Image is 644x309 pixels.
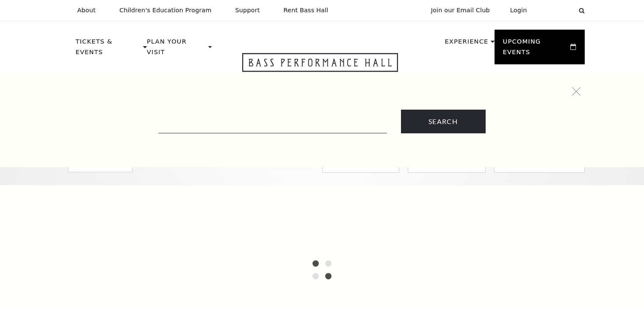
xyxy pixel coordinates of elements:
p: Support [235,7,260,14]
select: Select: [541,6,571,14]
p: Tickets & Events [76,36,141,62]
input: Search [401,110,486,133]
p: Rent Bass Hall [284,7,329,14]
p: Experience [445,36,488,52]
p: About [77,7,96,14]
p: Upcoming Events [503,36,569,62]
p: Plan Your Visit [147,36,206,62]
p: Children's Education Program [119,7,212,14]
